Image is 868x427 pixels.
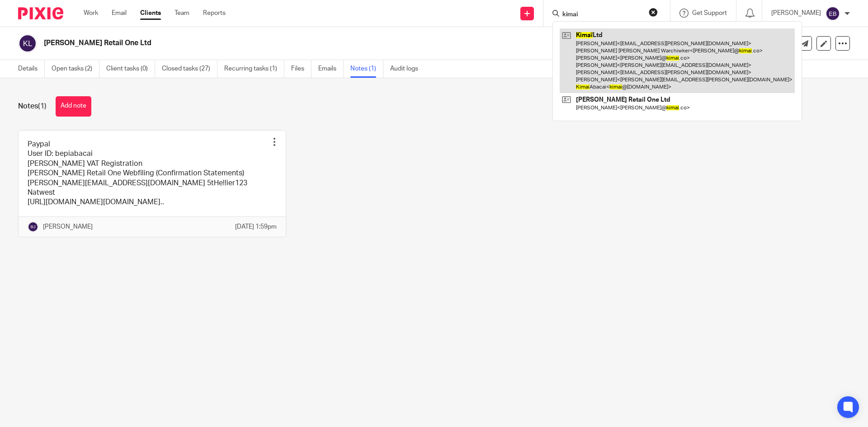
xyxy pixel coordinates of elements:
[162,60,217,78] a: Closed tasks (27)
[52,60,99,78] a: Open tasks (2)
[18,102,47,111] h1: Notes
[38,103,47,110] span: (1)
[692,10,727,16] span: Get Support
[112,9,127,18] a: Email
[140,9,161,18] a: Clients
[350,60,383,78] a: Notes (1)
[18,7,63,19] img: Pixie
[28,221,38,232] img: svg%3E
[44,38,590,48] h2: [PERSON_NAME] Retail One Ltd
[203,9,226,18] a: Reports
[224,60,284,78] a: Recurring tasks (1)
[56,96,91,117] button: Add note
[771,9,821,18] p: [PERSON_NAME]
[291,60,311,78] a: Files
[235,222,277,231] p: [DATE] 1:59pm
[826,6,840,21] img: svg%3E
[649,8,658,17] button: Clear
[18,60,45,78] a: Details
[561,11,643,19] input: Search
[84,9,98,18] a: Work
[43,222,93,231] p: [PERSON_NAME]
[18,34,37,53] img: svg%3E
[390,60,425,78] a: Audit logs
[318,60,344,78] a: Emails
[175,9,189,18] a: Team
[106,60,155,78] a: Client tasks (0)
